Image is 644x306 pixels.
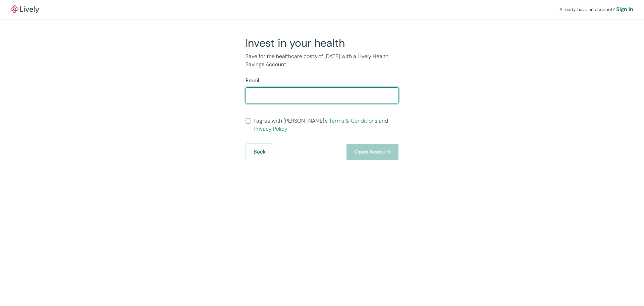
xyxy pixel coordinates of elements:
a: LivelyLively [11,5,39,13]
a: Terms & Conditions [329,117,377,124]
button: Back [246,144,274,160]
a: Privacy Policy [254,125,287,132]
label: Email [246,77,259,85]
span: I agree with [PERSON_NAME]’s and [254,117,398,133]
div: Already have an account? [559,5,633,13]
a: Sign in [616,5,633,13]
p: Save for the healthcare costs of [DATE] with a Lively Health Savings Account [246,52,398,69]
img: Lively [11,5,39,13]
h2: Invest in your health [246,36,398,50]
